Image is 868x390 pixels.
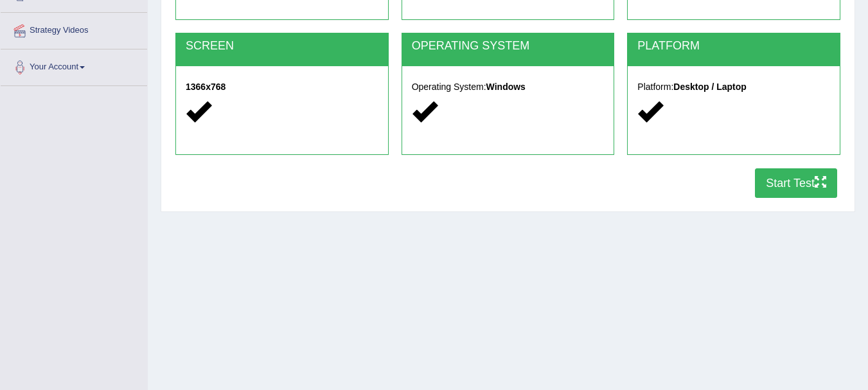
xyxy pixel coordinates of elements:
h2: OPERATING SYSTEM [412,40,605,53]
strong: Desktop / Laptop [673,82,747,92]
strong: 1366x768 [186,82,226,92]
h5: Platform: [637,82,830,92]
h5: Operating System: [412,82,605,92]
h2: PLATFORM [637,40,830,53]
strong: Windows [486,82,526,92]
button: Start Test [755,168,837,198]
h2: SCREEN [186,40,378,53]
a: Your Account [1,49,147,82]
a: Strategy Videos [1,13,147,45]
